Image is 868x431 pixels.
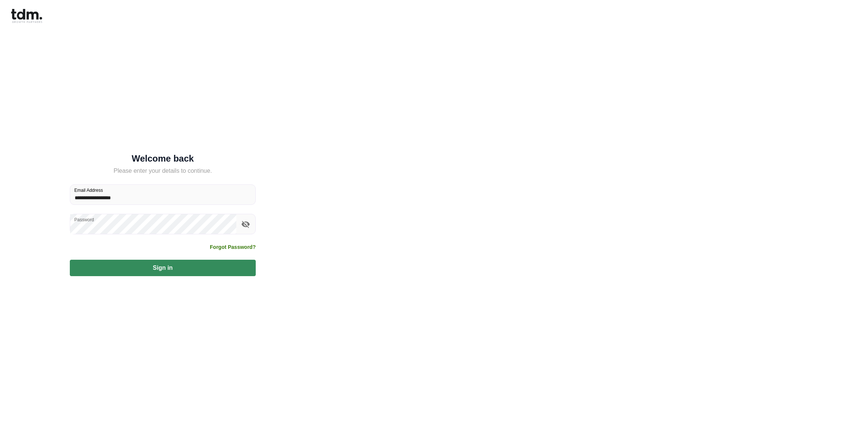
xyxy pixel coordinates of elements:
label: Email Address [74,187,103,193]
h5: Please enter your details to continue. [70,166,256,175]
button: toggle password visibility [239,218,252,231]
label: Password [74,216,94,223]
a: Forgot Password? [210,243,256,251]
h5: Welcome back [70,155,256,162]
button: Sign in [70,260,256,276]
